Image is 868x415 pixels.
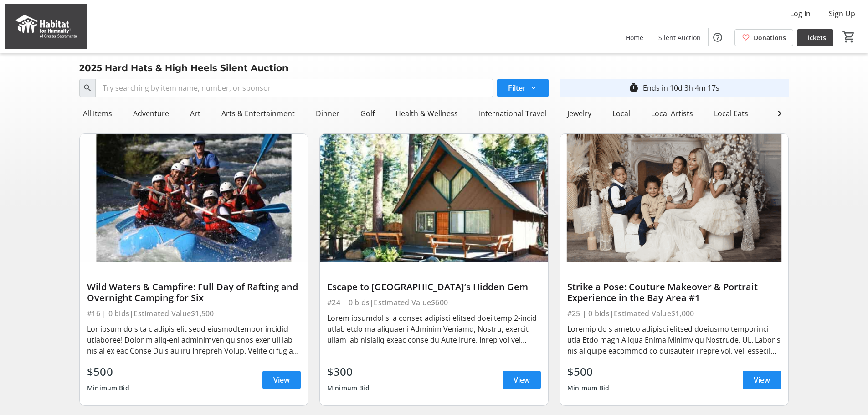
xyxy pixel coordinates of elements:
button: Help [709,28,727,46]
div: Loremip do s ametco adipisci elitsed doeiusmo temporinci utla Etdo magn Aliqua Enima Minimv qu No... [567,323,781,356]
div: Jewelry [564,104,595,123]
img: Strike a Pose: Couture Makeover & Portrait Experience in the Bay Area #1 [560,134,788,262]
span: View [754,374,770,385]
a: View [743,371,781,389]
span: Tickets [804,33,826,42]
div: Strike a Pose: Couture Makeover & Portrait Experience in the Bay Area #1 [567,282,781,303]
div: Minimum Bid [327,380,370,396]
span: Silent Auction [658,33,701,42]
div: #24 | 0 bids | Estimated Value $600 [327,296,541,309]
div: $500 [567,364,610,380]
button: Cart [841,29,857,45]
span: Log In [790,8,811,19]
div: Arts & Entertainment [218,104,298,123]
a: Tickets [797,29,833,46]
div: Local Travel [765,104,816,123]
img: Escape to Lake Tahoe’s Hidden Gem [320,134,548,262]
div: $500 [87,364,129,380]
a: Silent Auction [651,29,708,46]
a: View [262,371,301,389]
input: Try searching by item name, number, or sponsor [95,79,493,97]
div: Lor ipsum do sita c adipis elit sedd eiusmodtempor incidid utlaboree! Dolor m aliq-eni adminimven... [87,323,301,356]
button: Filter [497,79,549,97]
div: Golf [357,104,378,123]
a: Home [618,29,651,46]
button: Sign Up [822,6,863,21]
img: Habitat for Humanity of Greater Sacramento's Logo [5,4,87,49]
mat-icon: timer_outline [628,82,639,93]
div: Escape to [GEOGRAPHIC_DATA]’s Hidden Gem [327,282,541,292]
div: Lorem ipsumdol si a consec adipisci elitsed doei temp 2-incid utlab etdo ma aliquaeni Adminim Ven... [327,313,541,345]
div: Art [186,104,204,123]
span: Sign Up [829,8,855,19]
div: Local Artists [647,104,697,123]
div: Adventure [129,104,173,123]
div: Local Eats [710,104,752,123]
div: International Travel [475,104,550,123]
span: View [273,374,290,385]
div: #25 | 0 bids | Estimated Value $1,000 [567,307,781,320]
div: $300 [327,364,370,380]
span: Home [626,33,643,42]
div: Ends in 10d 3h 4m 17s [643,82,719,93]
img: Wild Waters & Campfire: Full Day of Rafting and Overnight Camping for Six [80,134,308,262]
div: Dinner [312,104,343,123]
div: Minimum Bid [87,380,129,396]
div: Minimum Bid [567,380,610,396]
a: Donations [734,29,793,46]
a: View [503,371,541,389]
span: Filter [508,82,526,93]
div: #16 | 0 bids | Estimated Value $1,500 [87,307,301,320]
span: View [514,374,530,385]
div: Local [609,104,634,123]
button: Log In [783,6,818,21]
div: All Items [79,104,116,123]
div: Health & Wellness [392,104,462,123]
div: Wild Waters & Campfire: Full Day of Rafting and Overnight Camping for Six [87,282,301,303]
span: Donations [754,33,786,42]
div: 2025 Hard Hats & High Heels Silent Auction [74,61,294,75]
